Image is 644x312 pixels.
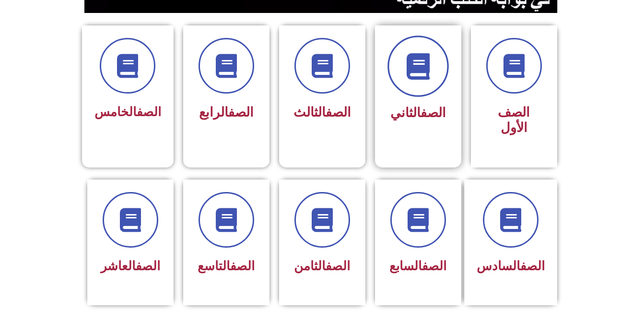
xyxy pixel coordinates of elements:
[230,259,255,273] a: الصف
[520,259,545,273] a: الصف
[228,105,254,120] a: الصف
[101,259,160,273] span: العاشر
[294,259,350,273] span: الثامن
[326,105,351,120] a: الصف
[389,259,446,273] span: السابع
[326,259,350,273] a: الصف
[198,259,255,273] span: التاسع
[390,105,446,120] span: الثاني
[477,259,545,273] span: السادس
[94,105,161,119] span: الخامس
[199,105,254,120] span: الرابع
[422,259,446,273] a: الصف
[136,259,160,273] a: الصف
[293,105,351,120] span: الثالث
[421,105,446,120] a: الصف
[498,105,530,135] span: الصف الأول
[137,105,161,119] a: الصف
